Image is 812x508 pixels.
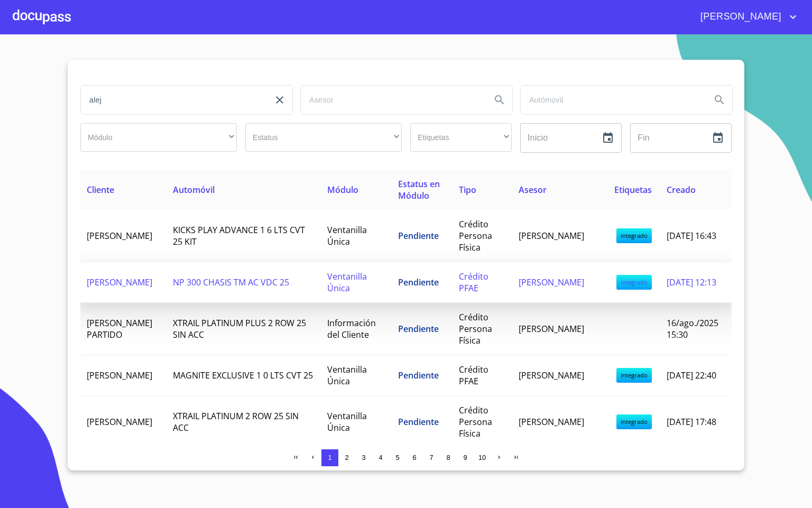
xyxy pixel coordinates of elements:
span: Ventanilla Única [327,224,367,247]
button: 7 [423,449,440,466]
span: Pendiente [398,416,439,428]
span: 16/ago./2025 15:30 [667,317,718,340]
span: [PERSON_NAME] [87,370,152,381]
span: Asesor [519,184,547,196]
div: ​ [80,123,237,152]
span: Pendiente [398,370,439,381]
button: 8 [440,449,457,466]
span: [PERSON_NAME] [87,230,152,242]
span: [PERSON_NAME] [693,8,787,25]
button: account of current user [693,8,799,25]
span: [DATE] 17:48 [667,416,716,428]
span: Crédito PFAE [459,364,488,387]
button: 4 [372,449,389,466]
span: Cliente [87,184,114,196]
span: integrado [616,414,652,429]
span: 10 [478,454,486,461]
span: XTRAIL PLATINUM PLUS 2 ROW 25 SIN ACC [173,317,306,340]
span: [PERSON_NAME] [87,276,152,288]
button: 6 [406,449,423,466]
span: 1 [328,454,331,461]
span: Crédito Persona Física [459,218,492,253]
span: NP 300 CHASIS TM AC VDC 25 [173,276,289,288]
span: integrado [616,368,652,383]
span: Crédito Persona Física [459,311,492,346]
span: [PERSON_NAME] [519,416,584,428]
button: 1 [321,449,338,466]
button: 2 [338,449,355,466]
span: Estatus en Módulo [398,178,440,201]
span: Ventanilla Única [327,410,367,433]
span: KICKS PLAY ADVANCE 1 6 LTS CVT 25 KIT [173,224,305,247]
button: clear input [267,87,292,113]
input: search [81,86,263,114]
span: 6 [412,454,416,461]
span: 4 [379,454,382,461]
span: 3 [362,454,365,461]
span: MAGNITE EXCLUSIVE 1 0 LTS CVT 25 [173,370,313,381]
span: Pendiente [398,230,439,242]
span: Módulo [327,184,358,196]
button: Search [707,87,732,113]
span: integrado [616,228,652,243]
span: 8 [446,454,450,461]
span: [PERSON_NAME] [87,416,152,428]
span: [PERSON_NAME] [519,370,584,381]
span: Pendiente [398,323,439,335]
span: 5 [395,454,399,461]
button: Search [487,87,512,113]
span: Etiquetas [614,184,652,196]
span: Crédito Persona Física [459,404,492,439]
span: 9 [463,454,467,461]
span: 2 [345,454,348,461]
span: Tipo [459,184,476,196]
span: 7 [429,454,433,461]
span: XTRAIL PLATINUM 2 ROW 25 SIN ACC [173,410,299,433]
span: integrado [616,275,652,290]
button: 5 [389,449,406,466]
span: Ventanilla Única [327,364,367,387]
span: [PERSON_NAME] [519,230,584,242]
span: [DATE] 22:40 [667,370,716,381]
span: [DATE] 16:43 [667,230,716,242]
span: Crédito PFAE [459,271,488,294]
span: Ventanilla Única [327,271,367,294]
span: Pendiente [398,276,439,288]
span: [PERSON_NAME] [519,276,584,288]
div: ​ [410,123,512,152]
span: [PERSON_NAME] [519,323,584,335]
span: Creado [667,184,696,196]
span: Información del Cliente [327,317,376,340]
div: ​ [245,123,402,152]
input: search [521,86,703,114]
button: 10 [474,449,491,466]
span: Automóvil [173,184,215,196]
span: [PERSON_NAME] PARTIDO [87,317,152,340]
span: [DATE] 12:13 [667,276,716,288]
button: 9 [457,449,474,466]
button: 3 [355,449,372,466]
input: search [301,86,483,114]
